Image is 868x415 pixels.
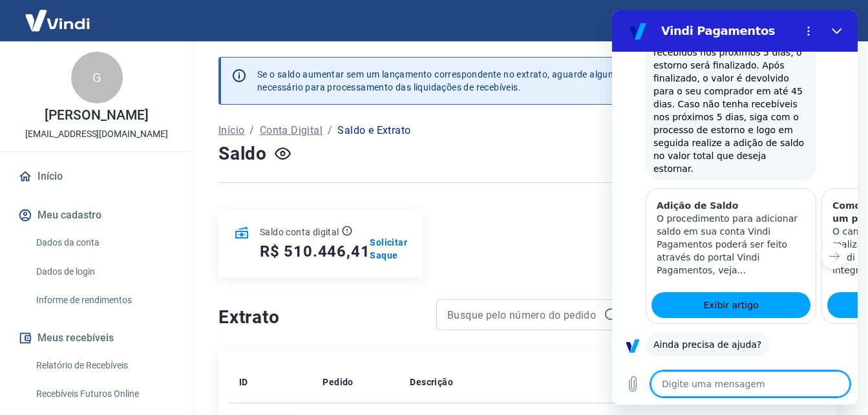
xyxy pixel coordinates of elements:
[31,352,178,379] a: Relatório de Recebíveis
[71,52,123,103] div: G
[16,201,178,229] button: Meu cadastro
[447,305,598,325] input: Busque pelo número do pedido
[370,236,407,262] a: Solicitar Saque
[410,376,453,388] p: Descrição
[25,127,168,141] p: [EMAIL_ADDRESS][DOMAIN_NAME]
[239,376,248,388] p: ID
[260,123,323,138] a: Conta Digital
[328,123,332,138] p: /
[31,381,178,407] a: Recebíveis Futuros Online
[260,241,370,262] h5: R$ 510.446,41
[16,324,178,352] button: Meus recebíveis
[218,123,244,138] a: Início
[8,361,34,387] button: Carregar arquivo
[260,226,339,239] p: Saldo conta digital
[220,215,369,266] p: O cancelamento só pode ser realizado através do painel da Vindi Pagamentos, podendo ser integral ...
[16,162,178,191] a: Início
[612,10,858,405] iframe: Janela de mensagens
[16,1,100,40] img: Vindi
[218,304,421,330] h4: Extrato
[45,109,148,122] p: [PERSON_NAME]
[41,329,149,339] span: Ainda precisa de ajuda?
[806,9,852,33] button: Sair
[337,123,410,138] p: Saldo e Extrato
[323,376,353,388] p: Pedido
[218,141,267,167] h4: Saldo
[257,68,790,94] p: Se o saldo aumentar sem um lançamento correspondente no extrato, aguarde algumas horas. Isso acon...
[31,259,178,285] a: Dados de login
[31,287,178,314] a: Informe de rendimentos
[220,189,369,215] h3: Como cancelar ou Estornar um pedido?
[249,123,254,138] p: /
[31,229,178,256] a: Dados da conta
[215,282,374,308] a: Exibir artigo: 'Como cancelar ou Estornar um pedido?'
